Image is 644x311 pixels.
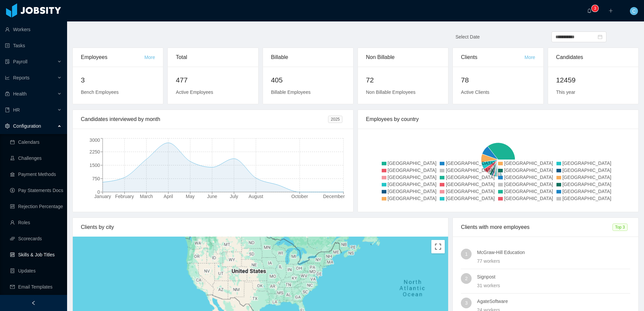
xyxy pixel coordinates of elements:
[5,108,10,112] i: icon: book
[249,194,263,199] tspan: August
[97,189,100,195] tspan: 0
[366,110,630,129] div: Employees by country
[92,176,100,181] tspan: 750
[186,194,195,199] tspan: May
[90,163,100,168] tspan: 1500
[446,182,495,187] span: [GEOGRAPHIC_DATA]
[10,264,62,277] a: icon: containerUpdates
[562,182,611,187] span: [GEOGRAPHIC_DATA]
[465,249,468,259] span: 1
[612,224,628,231] span: Top 3
[291,194,308,199] tspan: October
[176,89,213,95] span: Active Employees
[366,75,440,85] h2: 72
[388,182,437,187] span: [GEOGRAPHIC_DATA]
[477,249,630,256] h4: McGraw-Hill Education
[5,124,10,128] i: icon: setting
[562,175,611,180] span: [GEOGRAPHIC_DATA]
[81,75,155,85] h2: 3
[477,257,630,265] div: 77 workers
[504,175,553,180] span: [GEOGRAPHIC_DATA]
[5,75,10,80] i: icon: line-chart
[594,5,596,12] p: 3
[10,216,62,229] a: icon: userRoles
[13,91,26,97] span: Health
[598,35,602,39] i: icon: calendar
[556,89,576,95] span: This year
[477,298,630,305] h4: AgateSoftware
[81,48,144,67] div: Employees
[10,168,62,181] a: icon: bankPayment Methods
[477,282,630,289] div: 31 workers
[10,135,62,149] a: icon: calendarCalendars
[90,149,100,154] tspan: 2250
[94,194,111,199] tspan: January
[10,184,62,197] a: icon: dollarPay Statements Docs
[465,273,468,284] span: 2
[388,161,437,166] span: [GEOGRAPHIC_DATA]
[562,189,611,194] span: [GEOGRAPHIC_DATA]
[176,48,250,67] div: Total
[388,175,437,180] span: [GEOGRAPHIC_DATA]
[10,232,62,245] a: icon: buildScorecards
[81,218,440,237] div: Clients by city
[461,218,612,237] div: Clients with more employees
[562,196,611,201] span: [GEOGRAPHIC_DATA]
[562,168,611,173] span: [GEOGRAPHIC_DATA]
[632,7,636,15] span: C
[323,194,345,199] tspan: December
[176,75,250,85] h2: 477
[446,196,495,201] span: [GEOGRAPHIC_DATA]
[81,110,328,129] div: Candidates interviewed by month
[461,48,524,67] div: Clients
[13,59,28,64] span: Payroll
[461,75,535,85] h2: 78
[556,75,630,85] h2: 12459
[271,89,311,95] span: Billable Employees
[13,107,20,113] span: HR
[446,175,495,180] span: [GEOGRAPHIC_DATA]
[525,55,535,60] a: More
[271,75,345,85] h2: 405
[446,189,495,194] span: [GEOGRAPHIC_DATA]
[230,194,238,199] tspan: July
[608,8,613,13] i: icon: plus
[504,196,553,201] span: [GEOGRAPHIC_DATA]
[10,280,62,294] a: icon: mailEmail Templates
[431,240,445,253] button: Toggle fullscreen view
[366,48,440,67] div: Non Billable
[10,248,62,261] a: icon: controlSkills & Job Titles
[562,161,611,166] span: [GEOGRAPHIC_DATA]
[5,59,10,64] i: icon: file-protect
[10,200,62,213] a: icon: controlRejection Percentage
[115,194,134,199] tspan: February
[504,182,553,187] span: [GEOGRAPHIC_DATA]
[5,91,10,96] i: icon: medicine-box
[465,298,468,308] span: 3
[164,194,173,199] tspan: April
[207,194,217,199] tspan: June
[144,55,155,60] a: More
[13,75,30,80] span: Reports
[271,48,345,67] div: Billable
[446,168,495,173] span: [GEOGRAPHIC_DATA]
[388,168,437,173] span: [GEOGRAPHIC_DATA]
[446,161,495,166] span: [GEOGRAPHIC_DATA]
[13,123,41,129] span: Configuration
[461,89,489,95] span: Active Clients
[328,116,342,123] span: 2025
[90,137,100,143] tspan: 3000
[366,89,416,95] span: Non Billable Employees
[81,89,119,95] span: Bench Employees
[5,23,62,36] a: icon: userWorkers
[5,39,62,52] a: icon: profileTasks
[592,5,598,12] sup: 3
[504,189,553,194] span: [GEOGRAPHIC_DATA]
[587,8,592,13] i: icon: bell
[388,196,437,201] span: [GEOGRAPHIC_DATA]
[388,189,437,194] span: [GEOGRAPHIC_DATA]
[477,273,630,281] h4: Signpost
[504,168,553,173] span: [GEOGRAPHIC_DATA]
[556,48,630,67] div: Candidates
[140,194,153,199] tspan: March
